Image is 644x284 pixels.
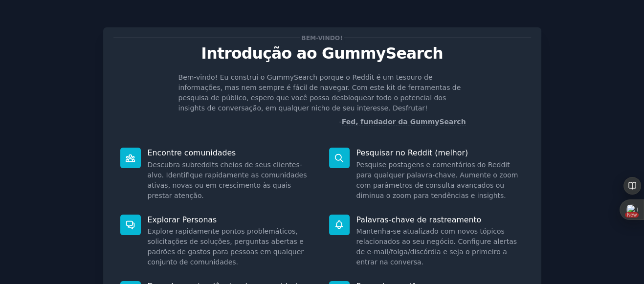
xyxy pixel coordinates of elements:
[356,148,524,158] p: Pesquisar no Reddit (melhor)
[339,117,466,127] div: -
[148,215,315,225] p: Explorar Personas
[148,148,315,158] p: Encontre comunidades
[178,72,466,113] p: Bem-vindo! Eu construí o GummySearch porque o Reddit é um tesouro de informações, mas nem sempre ...
[356,160,524,201] dd: Pesquise postagens e comentários do Reddit para qualquer palavra-chave. Aumente o zoom com parâme...
[148,226,315,267] dd: Explore rapidamente pontos problemáticos, solicitações de soluções, perguntas abertas e padrões d...
[113,45,531,62] p: Introdução ao GummySearch
[342,118,466,126] a: Fed, fundador da GummySearch
[148,160,315,201] dd: Descubra subreddits cheios de seus clientes-alvo. Identifique rapidamente as comunidades ativas, ...
[356,215,524,225] p: Palavras-chave de rastreamento
[356,226,524,267] dd: Mantenha-se atualizado com novos tópicos relacionados ao seu negócio. Configure alertas de e-mail...
[300,33,345,43] span: Bem-vindo!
